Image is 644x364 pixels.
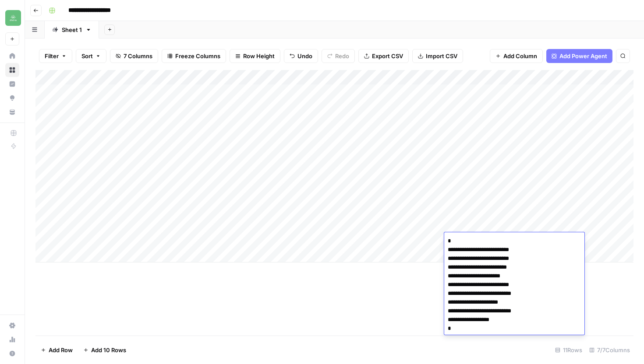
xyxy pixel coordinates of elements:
span: Export CSV [372,52,403,60]
span: Undo [297,52,312,60]
span: Freeze Columns [175,52,220,60]
button: Export CSV [358,49,409,63]
div: 11 Rows [552,343,586,357]
a: Opportunities [5,91,19,105]
span: Add Power Agent [559,52,607,60]
a: Insights [5,77,19,91]
div: Sheet 1 [62,25,82,34]
button: Freeze Columns [162,49,226,63]
div: 7/7 Columns [586,343,633,357]
a: Usage [5,332,19,346]
button: Add 10 Rows [78,343,131,357]
button: Row Height [230,49,280,63]
button: Import CSV [412,49,463,63]
a: Browse [5,63,19,77]
button: Redo [322,49,355,63]
span: 7 Columns [124,52,152,60]
button: Add Column [490,49,543,63]
span: Sort [81,52,93,60]
button: Add Power Agent [546,49,612,63]
span: Add Row [49,346,73,354]
a: Home [5,49,19,63]
button: Filter [39,49,72,63]
button: Workspace: Distru [5,7,19,29]
button: 7 Columns [110,49,158,63]
a: Your Data [5,105,19,119]
span: Row Height [243,52,275,60]
span: Add 10 Rows [91,346,126,354]
span: Import CSV [426,52,457,60]
button: Sort [76,49,106,63]
button: Help + Support [5,346,19,360]
span: Add Column [503,52,537,60]
button: Undo [284,49,318,63]
img: Distru Logo [5,10,21,26]
span: Filter [45,52,59,60]
a: Settings [5,318,19,332]
span: Redo [335,52,349,60]
button: Add Row [35,343,78,357]
a: Sheet 1 [45,21,99,38]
